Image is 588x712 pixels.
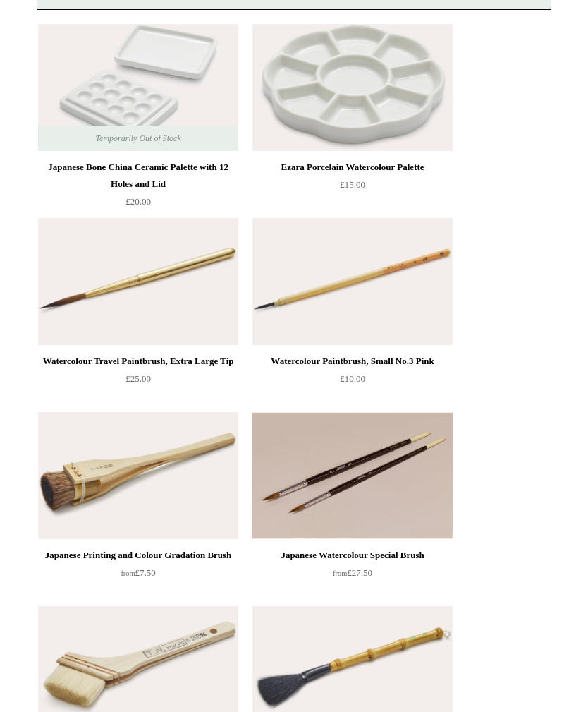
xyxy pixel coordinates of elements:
[252,218,453,345] img: Watercolour Paintbrush, Small No.3 Pink
[340,179,365,190] span: £15.00
[38,159,238,217] a: Japanese Bone China Ceramic Palette with 12 Holes and Lid £20.00
[256,547,449,564] div: Japanese Watercolour Special Brush
[333,569,347,577] span: from
[256,159,449,176] div: Ezara Porcelain Watercolour Palette
[252,24,453,151] a: Ezara Porcelain Watercolour Palette Ezara Porcelain Watercolour Palette
[252,218,453,345] a: Watercolour Paintbrush, Small No.3 Pink Watercolour Paintbrush, Small No.3 Pink
[121,569,135,577] span: from
[252,412,453,539] img: Japanese Watercolour Special Brush
[38,412,238,539] img: Japanese Printing and Colour Gradation Brush
[252,547,453,605] a: Japanese Watercolour Special Brush from£27.50
[256,353,449,370] div: Watercolour Paintbrush, Small No.3 Pink
[252,353,453,411] a: Watercolour Paintbrush, Small No.3 Pink £10.00
[81,126,195,151] span: Temporarily Out of Stock
[333,567,372,578] span: £27.50
[121,567,155,578] span: £7.50
[125,196,151,207] span: £20.00
[42,159,235,193] div: Japanese Bone China Ceramic Palette with 12 Holes and Lid
[38,24,238,151] img: Japanese Bone China Ceramic Palette with 12 Holes and Lid
[42,353,235,370] div: Watercolour Travel Paintbrush, Extra Large Tip
[38,353,238,411] a: Watercolour Travel Paintbrush, Extra Large Tip £25.00
[38,218,238,345] img: Watercolour Travel Paintbrush, Extra Large Tip
[252,24,453,151] img: Ezara Porcelain Watercolour Palette
[38,24,238,151] a: Japanese Bone China Ceramic Palette with 12 Holes and Lid Japanese Bone China Ceramic Palette wit...
[252,159,453,217] a: Ezara Porcelain Watercolour Palette £15.00
[340,373,365,384] span: £10.00
[252,412,453,539] a: Japanese Watercolour Special Brush Japanese Watercolour Special Brush
[38,218,238,345] a: Watercolour Travel Paintbrush, Extra Large Tip Watercolour Travel Paintbrush, Extra Large Tip
[42,547,235,564] div: Japanese Printing and Colour Gradation Brush
[125,373,151,384] span: £25.00
[38,412,238,539] a: Japanese Printing and Colour Gradation Brush Japanese Printing and Colour Gradation Brush
[38,547,238,605] a: Japanese Printing and Colour Gradation Brush from£7.50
